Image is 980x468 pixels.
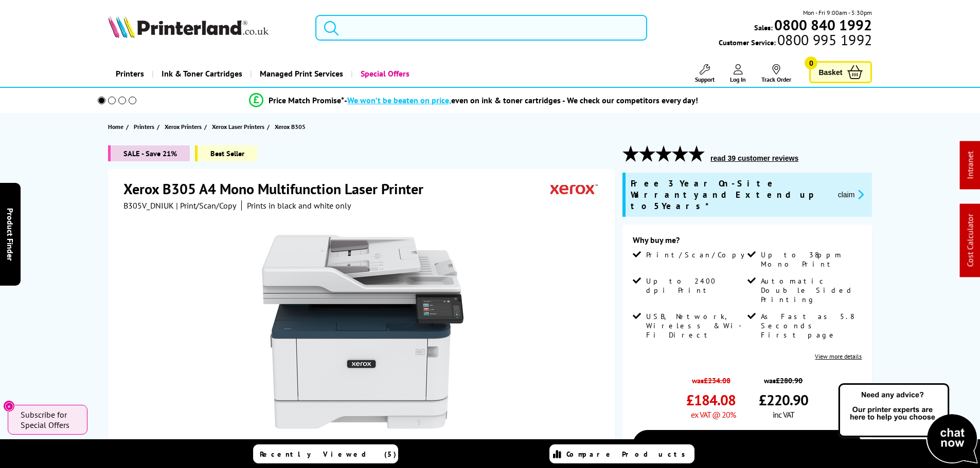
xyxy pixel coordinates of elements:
[730,64,746,83] a: Log In
[262,231,464,433] img: Xerox B305
[108,61,152,87] a: Printers
[836,382,980,466] img: Open Live Chat window
[152,61,250,87] a: Ink & Toner Cartridges
[759,370,808,385] span: was
[776,35,872,45] span: 0800 995 1992
[691,409,736,420] span: ex VAT @ 20%
[165,121,204,132] a: Xerox Printers
[646,276,745,295] span: Up to 2400 dpi Print
[818,65,842,79] span: Basket
[631,178,830,212] span: Free 3 Year On-Site Warranty and Extend up to 5 Years*
[695,76,715,83] span: Support
[165,121,202,132] span: Xerox Printers
[776,376,803,385] strike: £280.90
[21,409,77,430] span: Subscribe for Special Offers
[805,57,817,69] span: 0
[686,370,736,385] span: was
[754,23,773,32] span: Sales:
[633,235,862,250] div: Why buy me?
[566,450,691,459] span: Compare Products
[134,121,154,132] span: Printers
[549,444,694,463] a: Compare Products
[260,450,397,459] span: Recently Viewed (5)
[351,61,417,87] a: Special Offers
[195,145,257,161] span: Best Seller
[253,444,398,463] a: Recently Viewed (5)
[5,208,15,260] span: Product Finder
[686,390,736,409] span: £184.08
[123,200,174,211] span: B305V_DNIUK
[965,214,975,267] a: Cost Calculator
[108,15,269,38] img: Printerland Logo
[247,200,351,211] i: Prints in black and white only
[269,95,344,105] span: Price Match Promise*
[809,61,872,83] a: Basket 0
[965,152,975,179] a: Intranet
[347,95,451,105] span: We won’t be beaten on price,
[633,430,862,460] a: Add to Basket
[315,15,647,41] input: Search product or brand
[550,179,598,198] img: Xerox
[815,352,862,360] a: View more details
[761,312,860,340] span: As Fast as 5.8 Seconds First page
[84,91,864,109] li: modal_Promise
[108,15,303,40] a: Printerland Logo
[704,376,730,385] strike: £234.08
[176,200,236,211] span: | Print/Scan/Copy
[646,250,752,259] span: Print/Scan/Copy
[250,61,351,87] a: Managed Print Services
[761,276,860,304] span: Automatic Double Sided Printing
[3,400,15,412] button: Close
[275,123,306,130] span: Xerox B305
[108,121,123,132] span: Home
[761,250,860,269] span: Up to 38ppm Mono Print
[646,312,745,340] span: USB, Network, Wireless & Wi-Fi Direct
[108,145,190,161] span: SALE - Save 21%
[803,8,872,17] span: Mon - Fri 9:00am - 5:30pm
[707,154,801,163] button: read 39 customer reviews
[212,121,267,132] a: Xerox Laser Printers
[774,15,872,34] b: 0800 840 1992
[134,121,157,132] a: Printers
[835,189,867,200] button: promo-description
[759,390,808,409] span: £220.90
[773,20,872,30] a: 0800 840 1992
[123,179,434,198] h1: Xerox B305 A4 Mono Multifunction Laser Printer
[761,64,791,83] a: Track Order
[108,121,126,132] a: Home
[344,95,698,105] div: - even on ink & toner cartridges - We check our competitors every day!
[730,76,746,83] span: Log In
[212,121,264,132] span: Xerox Laser Printers
[695,64,715,83] a: Support
[719,35,872,47] span: Customer Service:
[773,409,794,420] span: inc VAT
[162,61,242,87] span: Ink & Toner Cartridges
